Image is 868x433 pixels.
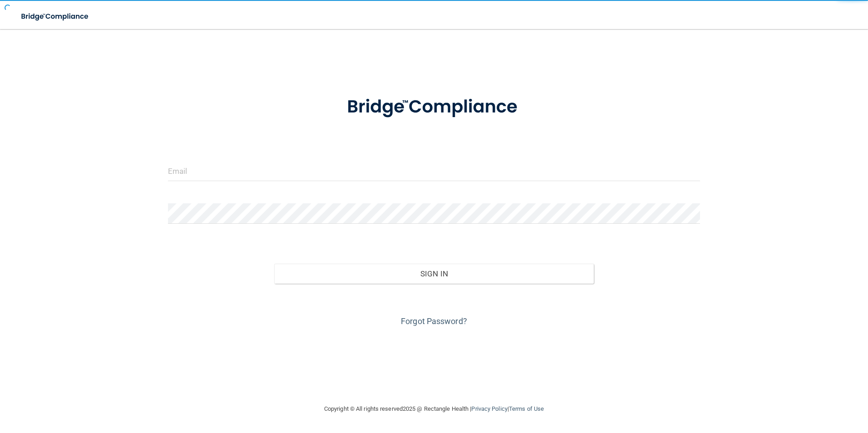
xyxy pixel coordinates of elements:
button: Sign In [274,264,594,284]
img: bridge_compliance_login_screen.278c3ca4.svg [14,7,97,26]
img: bridge_compliance_login_screen.278c3ca4.svg [328,84,540,131]
div: Copyright © All rights reserved 2025 @ Rectangle Health | | [268,394,600,423]
a: Privacy Policy [471,405,507,412]
input: Email [168,161,700,181]
a: Forgot Password? [401,316,467,326]
a: Terms of Use [509,405,544,412]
